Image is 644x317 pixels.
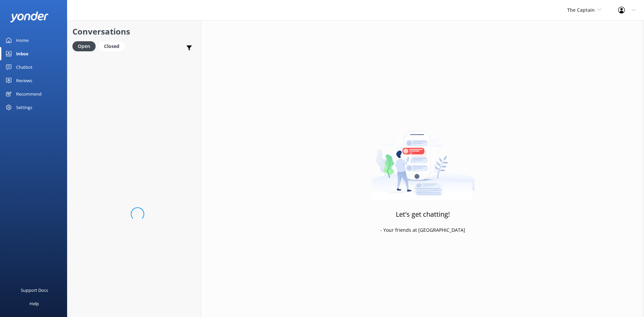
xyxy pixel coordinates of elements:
[380,226,465,234] p: - Your friends at [GEOGRAPHIC_DATA]
[10,11,49,22] img: yonder-white-logo.png
[16,87,42,101] div: Recommend
[567,7,595,13] span: The Captain
[16,34,29,47] div: Home
[396,209,450,220] h3: Let's get chatting!
[72,42,99,50] a: Open
[99,42,128,50] a: Closed
[72,25,196,38] h2: Conversations
[16,47,29,60] div: Inbox
[30,297,39,310] div: Help
[21,283,48,297] div: Support Docs
[371,117,475,201] img: artwork of a man stealing a conversation from at giant smartphone
[16,74,32,87] div: Reviews
[99,41,124,51] div: Closed
[16,60,33,74] div: Chatbot
[16,101,32,114] div: Settings
[72,41,96,51] div: Open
